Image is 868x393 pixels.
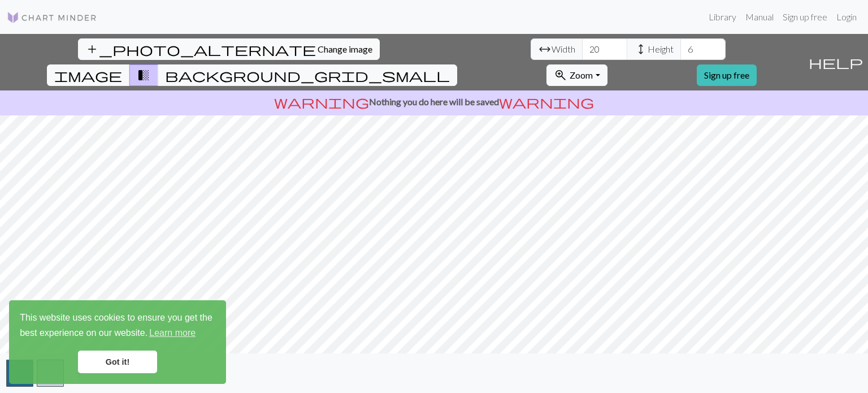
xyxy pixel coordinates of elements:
span: Zoom [570,70,593,80]
span: warning [274,94,369,110]
img: Logo [7,11,97,24]
span: add_photo_alternate [85,41,316,57]
span: background_grid_small [165,67,450,83]
button: Change image [78,38,380,60]
a: learn more about cookies [147,325,197,342]
p: Nothing you do here will be saved [5,95,863,109]
span: Height [648,42,674,56]
button: Help [804,34,868,90]
span: This website uses cookies to ensure you get the best experience on our website. [20,311,215,342]
span: arrow_range [538,41,552,57]
span: Width [552,42,575,56]
button: Zoom [546,64,607,86]
a: Sign up free [778,6,832,28]
a: dismiss cookie message [78,351,157,373]
div: cookieconsent [9,300,226,384]
a: Sign up free [697,64,757,86]
span: zoom_in [554,67,567,83]
span: help [809,54,863,70]
span: warning [499,94,594,110]
span: Change image [318,44,372,54]
span: height [634,41,648,57]
a: Login [832,6,861,28]
a: Library [704,6,741,28]
a: Manual [741,6,778,28]
span: transition_fade [137,67,150,83]
span: image [54,67,122,83]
